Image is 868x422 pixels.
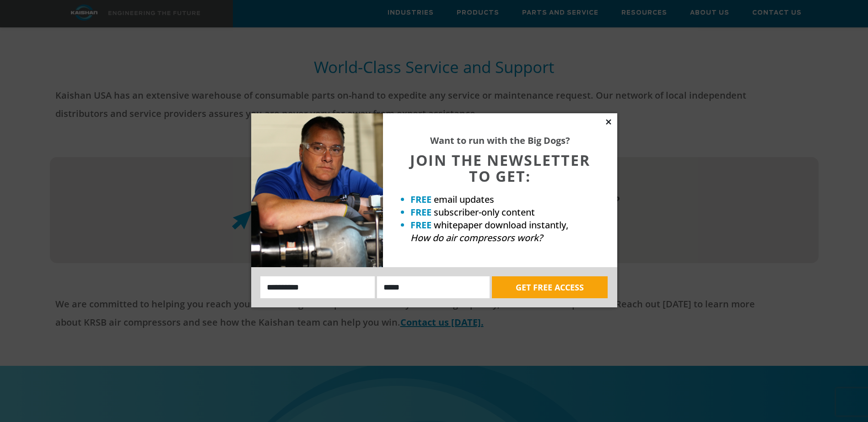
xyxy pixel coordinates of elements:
[410,150,590,186] span: JOIN THE NEWSLETTER TO GET:
[434,206,535,218] span: subscriber-only content
[492,276,608,298] button: GET FREE ACCESS
[434,193,494,206] span: email updates
[430,134,570,147] strong: Want to run with the Big Dogs?
[434,219,568,231] span: whitepaper download instantly,
[377,276,490,298] input: Email
[410,219,431,231] strong: FREE
[604,118,613,126] button: Close
[410,193,431,206] strong: FREE
[410,206,431,218] strong: FREE
[410,232,543,244] em: How do air compressors work?
[260,276,375,298] input: Name:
